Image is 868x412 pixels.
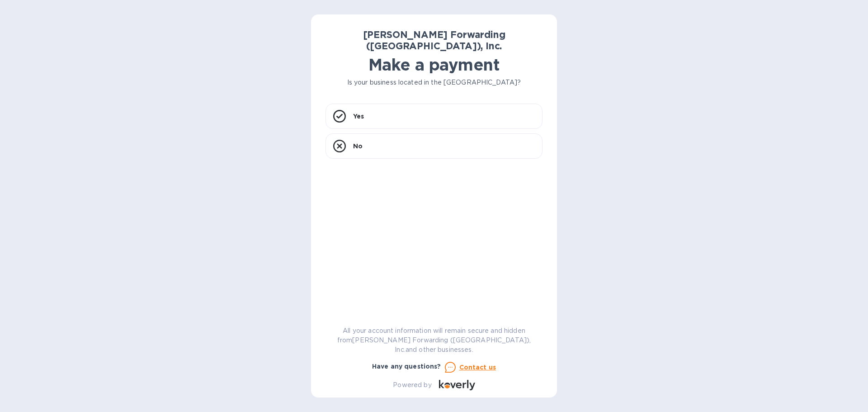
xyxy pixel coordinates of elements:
b: Have any questions? [372,363,441,370]
p: Is your business located in the [GEOGRAPHIC_DATA]? [325,78,542,87]
p: Powered by [393,380,431,390]
b: [PERSON_NAME] Forwarding ([GEOGRAPHIC_DATA]), Inc. [363,29,505,52]
p: Yes [353,112,364,121]
p: No [353,142,363,151]
u: Contact us [459,364,496,371]
p: All your account information will remain secure and hidden from [PERSON_NAME] Forwarding ([GEOGRA... [325,326,542,355]
h1: Make a payment [325,55,542,74]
